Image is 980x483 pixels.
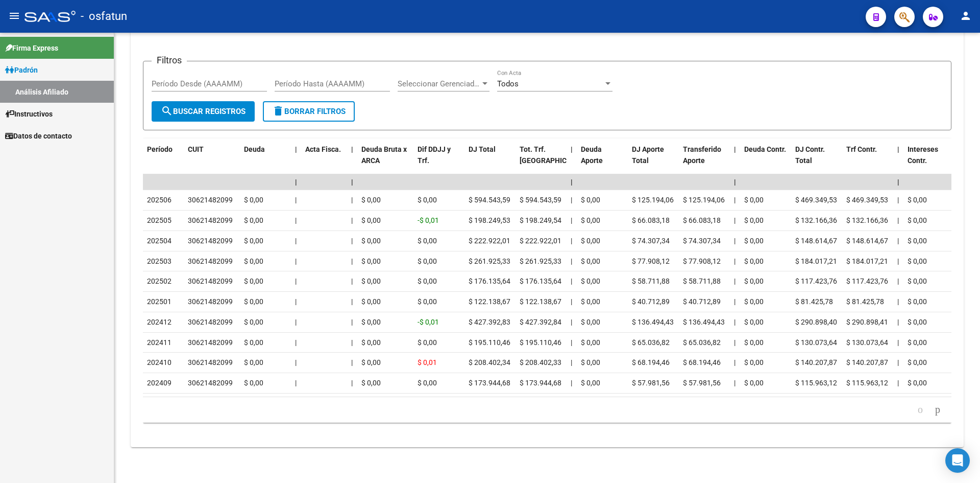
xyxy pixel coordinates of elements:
[520,237,561,245] span: $ 222.922,01
[147,145,173,153] span: Período
[351,257,353,265] span: |
[683,257,721,265] span: $ 77.908,12
[295,145,297,153] span: |
[571,196,572,204] span: |
[469,277,510,285] span: $ 176.135,64
[188,296,233,308] div: 30621482099
[244,338,263,347] span: $ 0,00
[295,196,297,204] span: |
[897,338,899,347] span: |
[734,145,736,153] span: |
[147,196,171,204] span: 202506
[734,216,736,224] span: |
[744,379,764,387] span: $ 0,00
[516,139,567,183] datatable-header-cell: Tot. Trf. Bruto
[571,277,572,285] span: |
[683,196,725,204] span: $ 125.194,06
[188,145,204,153] span: CUIT
[361,216,381,224] span: $ 0,00
[272,107,346,116] span: Borrar Filtros
[188,316,233,328] div: 30621482099
[244,145,265,153] span: Deuda
[520,196,561,204] span: $ 594.543,59
[571,237,572,245] span: |
[188,275,233,287] div: 30621482099
[795,358,837,366] span: $ 140.207,87
[295,237,297,245] span: |
[571,318,572,326] span: |
[897,358,899,366] span: |
[347,139,357,183] datatable-header-cell: |
[908,297,927,306] span: $ 0,00
[908,358,927,366] span: $ 0,00
[795,297,833,306] span: $ 81.425,78
[188,194,233,206] div: 30621482099
[413,139,464,183] datatable-header-cell: Dif DDJJ y Trf.
[571,145,573,153] span: |
[795,318,837,326] span: $ 290.898,40
[469,338,510,347] span: $ 195.110,46
[897,318,899,326] span: |
[263,101,355,122] button: Borrar Filtros
[398,79,480,88] span: Seleccionar Gerenciador
[908,318,927,326] span: $ 0,00
[908,338,927,347] span: $ 0,00
[632,257,670,265] span: $ 77.908,12
[291,139,301,183] datatable-header-cell: |
[846,145,877,153] span: Trf Contr.
[581,145,603,165] span: Deuda Aporte
[143,139,184,183] datatable-header-cell: Período
[81,5,127,28] span: - osfatun
[897,257,899,265] span: |
[147,277,171,285] span: 202502
[846,379,888,387] span: $ 115.963,12
[418,277,437,285] span: $ 0,00
[244,297,263,306] span: $ 0,00
[632,338,670,347] span: $ 65.036,82
[161,105,173,117] mat-icon: search
[520,257,561,265] span: $ 261.925,33
[469,358,510,366] span: $ 208.402,34
[734,196,736,204] span: |
[361,196,381,204] span: $ 0,00
[571,257,572,265] span: |
[734,297,736,306] span: |
[295,338,297,347] span: |
[351,358,353,366] span: |
[632,237,670,245] span: $ 74.307,34
[147,297,171,306] span: 202501
[897,145,899,153] span: |
[469,145,496,153] span: DJ Total
[734,277,736,285] span: |
[244,216,263,224] span: $ 0,00
[791,139,842,183] datatable-header-cell: DJ Contr. Total
[305,145,341,153] span: Acta Fisca.
[846,237,888,245] span: $ 148.614,67
[908,216,927,224] span: $ 0,00
[846,318,888,326] span: $ 290.898,41
[361,318,381,326] span: $ 0,00
[147,338,171,347] span: 202411
[361,257,381,265] span: $ 0,00
[161,107,246,116] span: Buscar Registros
[683,297,721,306] span: $ 40.712,89
[632,379,670,387] span: $ 57.981,56
[147,358,171,366] span: 202410
[351,379,353,387] span: |
[740,139,791,183] datatable-header-cell: Deuda Contr.
[846,358,888,366] span: $ 140.207,87
[295,178,297,186] span: |
[683,379,721,387] span: $ 57.981,56
[5,42,58,54] span: Firma Express
[351,237,353,245] span: |
[520,318,561,326] span: $ 427.392,84
[244,257,263,265] span: $ 0,00
[361,297,381,306] span: $ 0,00
[960,10,972,22] mat-icon: person
[897,297,899,306] span: |
[734,257,736,265] span: |
[581,277,600,285] span: $ 0,00
[361,277,381,285] span: $ 0,00
[795,338,837,347] span: $ 130.073,64
[846,196,888,204] span: $ 469.349,53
